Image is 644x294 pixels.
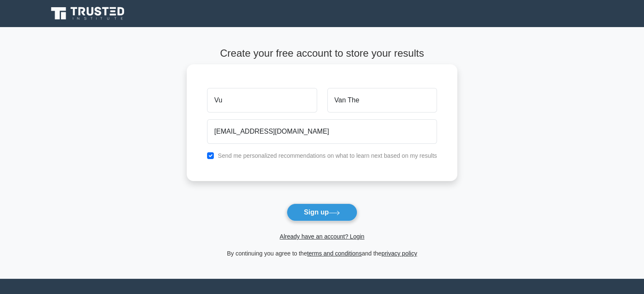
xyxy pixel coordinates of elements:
label: Send me personalized recommendations on what to learn next based on my results [218,152,437,159]
a: terms and conditions [307,250,362,257]
input: First name [207,88,317,113]
a: privacy policy [381,250,417,257]
button: Sign up [287,203,358,221]
input: Last name [327,88,437,113]
a: Already have an account? Login [279,233,364,240]
h4: Create your free account to store your results [187,47,457,60]
input: Email [207,119,437,144]
div: By continuing you agree to the and the [182,248,462,258]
